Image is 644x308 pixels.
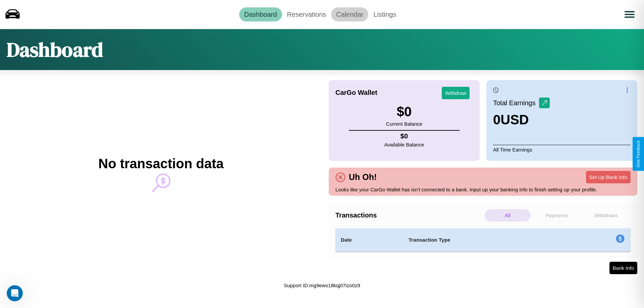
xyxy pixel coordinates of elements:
p: All Time Earnings [493,145,631,154]
p: Available Balance [384,140,424,149]
button: Withdraw [442,87,470,99]
h4: CarGo Wallet [335,89,377,97]
h1: Dashboard [7,36,103,63]
iframe: Intercom live chat [7,285,23,301]
div: Give Feedback [636,140,641,168]
p: All [485,209,531,222]
button: Set Up Bank Info [586,171,631,183]
h2: No transaction data [98,156,223,171]
a: Listings [368,7,401,21]
h4: $ 0 [384,132,424,140]
h3: 0 USD [493,112,550,127]
p: Looks like your CarGo Wallet has isn't connected to a bank. Input up your banking info to finish ... [335,185,631,194]
a: Dashboard [239,7,282,21]
a: Calendar [331,7,368,21]
p: Current Balance [386,119,422,128]
h4: Transactions [335,211,483,219]
p: Withdraws [583,209,629,222]
h3: $ 0 [386,104,422,119]
table: simple table [335,228,631,252]
p: Support ID: mg9ews18kqj07izo0z9 [284,281,360,290]
p: Total Earnings [493,97,539,109]
button: Open menu [620,5,639,24]
h4: Transaction Type [409,236,561,244]
a: Reservations [282,7,331,21]
p: Payments [534,209,580,222]
h4: Date [341,236,398,244]
button: Bank Info [609,262,637,274]
h4: Uh Oh! [345,172,380,182]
